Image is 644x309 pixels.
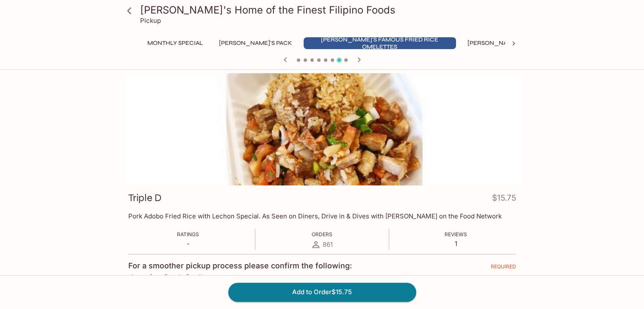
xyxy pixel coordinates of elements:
[177,240,199,248] p: -
[445,240,467,248] p: 1
[128,191,162,204] h3: Triple D
[128,261,352,270] h4: For a smoother pickup process please confirm the following:
[140,17,161,25] p: Pickup
[491,263,516,273] span: REQUIRED
[445,231,467,237] span: Reviews
[122,73,522,185] div: Triple D
[143,37,207,49] button: Monthly Special
[312,231,332,237] span: Orders
[228,283,416,301] button: Add to Order$15.75
[304,37,456,49] button: [PERSON_NAME]'s Famous Fried Rice Omelettes
[323,240,333,248] span: 861
[492,191,516,208] h4: $15.75
[140,3,519,17] h3: [PERSON_NAME]'s Home of the Finest Filipino Foods
[463,37,571,49] button: [PERSON_NAME]'s Mixed Plates
[214,37,297,49] button: [PERSON_NAME]'s Pack
[128,212,516,220] p: Pork Adobo Fried Rice with Lechon Special. As Seen on Diners, Drive in & Dives with [PERSON_NAME]...
[177,231,199,237] span: Ratings
[128,273,516,280] p: choose from 2 up to 2 options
